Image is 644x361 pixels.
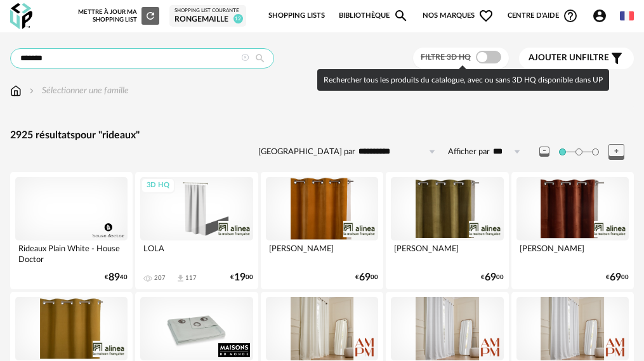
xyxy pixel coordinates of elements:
[174,8,241,14] div: Shopping List courante
[154,274,166,282] div: 207
[359,273,371,282] span: 69
[620,9,634,23] img: fr
[105,273,128,282] div: € 40
[75,130,140,140] span: pour "rideaux"
[135,172,258,289] a: 3D HQ LOLA 207 Download icon 117 €1900
[448,147,490,157] label: Afficher par
[234,273,246,282] span: 19
[266,240,378,266] div: [PERSON_NAME]
[508,8,578,23] span: Centre d'aideHelp Circle Outline icon
[592,8,613,23] span: Account Circle icon
[355,273,378,282] div: € 00
[391,240,503,266] div: [PERSON_NAME]
[233,14,243,23] span: 12
[386,172,508,289] a: [PERSON_NAME] €6900
[10,129,634,142] div: 2925 résultats
[261,172,383,289] a: [PERSON_NAME] €6900
[27,84,37,97] img: svg+xml;base64,PHN2ZyB3aWR0aD0iMTYiIGhlaWdodD0iMTYiIHZpZXdCb3g9IjAgMCAxNiAxNiIgZmlsbD0ibm9uZSIgeG...
[174,15,241,25] div: rongemaille
[592,8,607,23] span: Account Circle icon
[10,84,22,97] img: svg+xml;base64,PHN2ZyB3aWR0aD0iMTYiIGhlaWdodD0iMTciIHZpZXdCb3g9IjAgMCAxNiAxNyIgZmlsbD0ibm9uZSIgeG...
[563,8,578,23] span: Help Circle Outline icon
[141,178,175,194] div: 3D HQ
[339,3,409,29] a: BibliothèqueMagnify icon
[174,8,241,24] a: Shopping List courante rongemaille 12
[10,3,32,29] img: OXP
[230,273,253,282] div: € 00
[258,147,355,157] label: [GEOGRAPHIC_DATA] par
[519,48,634,69] button: Ajouter unfiltre Filter icon
[145,13,156,19] span: Refresh icon
[185,274,197,282] div: 117
[516,240,629,266] div: [PERSON_NAME]
[317,69,609,91] div: Rechercher tous les produits du catalogue, avec ou sans 3D HQ disponible dans UP
[606,273,629,282] div: € 00
[529,53,582,62] span: Ajouter un
[176,273,185,283] span: Download icon
[27,84,129,97] div: Sélectionner une famille
[481,273,504,282] div: € 00
[421,53,471,61] span: Filtre 3D HQ
[268,3,325,29] a: Shopping Lists
[140,240,253,266] div: LOLA
[10,172,133,289] a: Rideaux Plain White - House Doctor €8940
[423,3,494,29] span: Nos marques
[478,8,494,23] span: Heart Outline icon
[15,240,128,266] div: Rideaux Plain White - House Doctor
[393,8,409,23] span: Magnify icon
[529,53,609,63] span: filtre
[485,273,496,282] span: 69
[78,7,159,25] div: Mettre à jour ma Shopping List
[108,273,120,282] span: 89
[511,172,634,289] a: [PERSON_NAME] €6900
[610,273,621,282] span: 69
[609,51,624,66] span: Filter icon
